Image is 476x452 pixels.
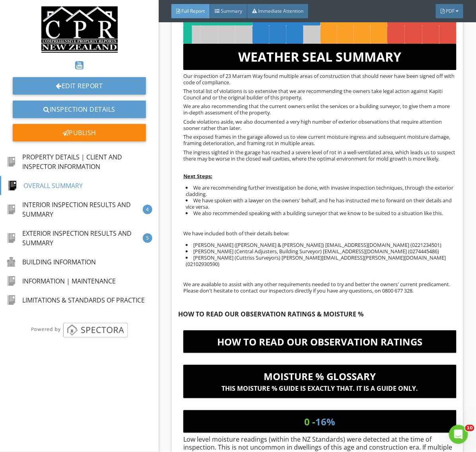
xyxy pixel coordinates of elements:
[6,229,143,248] div: EXTERIOR INSPECTION RESULTS AND SUMMARY
[6,276,116,286] div: INFORMATION | MAINTENANCE
[183,149,457,162] p: The ingress sighted in the garage has reached a severe level of rot in a well-ventilated area, wh...
[143,205,152,214] div: 4
[186,242,456,248] li: [PERSON_NAME] ([PERSON_NAME] & [PERSON_NAME]) [EMAIL_ADDRESS][DOMAIN_NAME] (0221234501)
[186,248,456,254] li: [PERSON_NAME] (Central Adjusters, Building Surveyor) [EMAIL_ADDRESS][DOMAIN_NAME] (0274445486)
[183,88,457,101] p: The total list of violations is so extensive that we are recommending the owners take legal actio...
[29,322,129,338] img: powered_by_spectora_2.png
[238,48,401,65] span: WEATHER SEAL SUMMARY
[186,254,456,267] li: [PERSON_NAME] (Cuttriss Surveyors) [PERSON_NAME][EMAIL_ADDRESS][PERSON_NAME][DOMAIN_NAME] (021029...
[183,118,457,131] p: Code violations aside, we also documented a very high number of exterior observations that requir...
[13,124,146,142] div: Publish
[183,103,457,116] p: We are also recommending that the current owners enlist the services or a building surveyor, to g...
[183,134,457,146] p: The exposed frames in the garage allowed us to view current moisture ingress and subsequent moist...
[178,310,363,318] strong: HOW TO READ OUR OBSERVATION RATINGS & MOISTURE %
[186,184,456,197] li: We are recommending further investigation be done, with invasive inspection techniques, through t...
[6,257,96,267] div: BUILDING INFORMATION
[181,8,205,14] span: Full Report
[221,8,242,14] span: Summary
[264,370,376,383] span: MOISTURE % GLOSSARY
[183,281,457,294] p: We are available to assist with any other requirements needed to try and better the owners' curre...
[183,173,212,180] u: Next Steps:
[143,233,152,243] div: 5
[465,425,474,431] span: 10
[13,77,146,95] a: Edit Report
[6,200,143,219] div: INTERIOR INSPECTION RESULTS AND SUMMARY
[183,73,457,85] p: Our inspection of 23 Marram Way found multiple areas of construction that should never have been ...
[186,197,456,210] li: We have spoken with a lawyer on the owners' behalf, and he has instructed me to forward on their ...
[13,101,146,118] a: Inspection Details
[446,8,455,14] span: PDF
[315,415,335,428] span: 16%
[304,415,315,428] span: 0 -
[186,210,456,216] li: We also recommended speaking with a building surveyor that we know to be suited to a situation li...
[221,384,418,393] span: THIS MOISTURE % GUIDE IS EXACTLY THAT. IT IS A GUIDE ONLY.
[217,335,422,348] span: HOW TO READ OUR OBSERVATION RATINGS
[6,295,145,305] div: LIMITATIONS & STANDARDS OF PRACTICE
[449,425,468,444] iframe: Intercom live chat
[8,181,83,190] div: OVERALL SUMMARY
[41,6,118,53] img: CPRNZ_LOGO.png
[183,230,457,237] p: We have included both of their details below:
[258,8,303,14] span: Immediate Attention
[6,152,152,171] div: PROPERTY DETAILS | CLIENT AND INSPECTOR INFORMATION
